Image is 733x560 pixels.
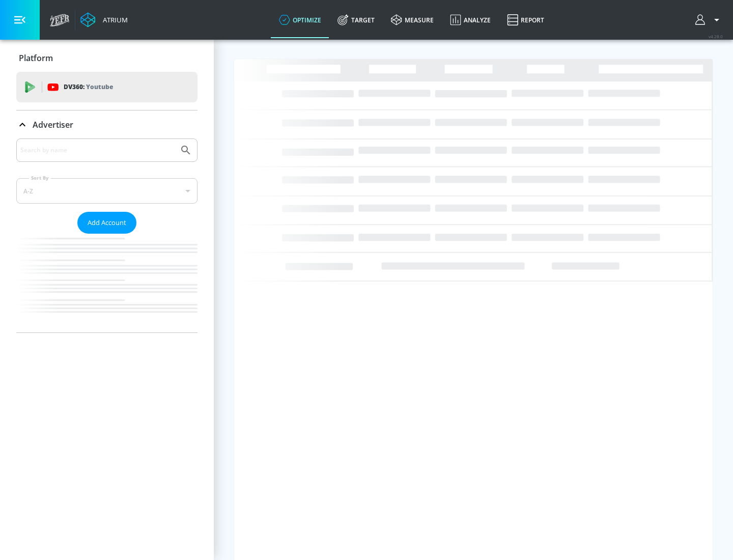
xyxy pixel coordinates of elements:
a: Report [499,2,552,38]
a: optimize [271,2,329,38]
a: measure [383,2,442,38]
div: Atrium [99,15,128,24]
p: DV360: [64,81,113,93]
a: Atrium [80,12,128,27]
p: Youtube [86,81,113,92]
input: Search by name [20,144,175,157]
div: DV360: Youtube [16,72,198,102]
div: Advertiser [16,138,198,332]
button: Add Account [77,212,136,234]
div: Platform [16,44,198,72]
p: Platform [19,52,53,64]
p: Advertiser [33,119,73,130]
a: Analyze [442,2,499,38]
a: Target [329,2,383,38]
div: A-Z [16,178,198,204]
label: Sort By [29,175,51,181]
span: Add Account [88,217,126,229]
span: v 4.28.0 [709,34,723,39]
nav: list of Advertiser [16,234,198,332]
div: Advertiser [16,110,198,139]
